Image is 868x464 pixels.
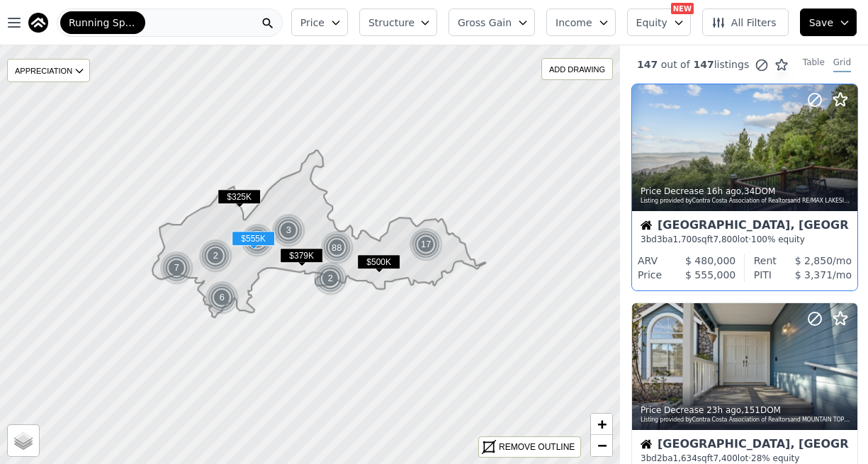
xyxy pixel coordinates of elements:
[458,16,512,30] span: Gross Gain
[591,414,612,435] a: Zoom in
[240,223,274,257] div: 19
[300,16,325,30] span: Price
[546,9,616,36] button: Income
[159,251,193,285] div: 7
[673,234,697,244] span: 1,700
[690,59,714,70] span: 147
[641,404,850,416] div: Price Decrease , 151 DOM
[800,9,857,36] button: Save
[597,436,607,454] span: −
[542,59,612,79] div: ADD DRAWING
[280,248,323,268] div: $379K
[795,269,833,281] span: $ 3,371
[641,438,652,450] img: House
[620,57,789,72] div: out of listings
[673,453,697,463] span: 1,634
[28,13,48,33] img: Pellego
[7,59,90,82] div: APPRECIATION
[205,281,239,315] div: 6
[777,254,852,268] div: /mo
[641,438,849,453] div: [GEOGRAPHIC_DATA], [GEOGRAPHIC_DATA]
[713,453,737,463] span: 7,400
[69,16,137,30] span: Running Springs
[357,254,400,269] span: $500K
[313,261,347,295] div: 2
[198,239,233,273] img: g1.png
[271,213,306,247] img: g1.png
[685,269,735,281] span: $ 555,000
[368,16,414,30] span: Structure
[218,189,261,204] span: $325K
[597,415,607,433] span: +
[754,254,777,268] div: Rent
[641,416,850,424] div: Listing provided by Contra Costa Association of Realtors and MOUNTAIN TOP PRODUCERS REALTY
[8,425,39,456] a: Layers
[641,220,652,231] img: House
[319,230,356,266] img: g2.png
[809,16,833,30] span: Save
[449,9,535,36] button: Gross Gain
[772,268,852,282] div: /mo
[291,9,348,36] button: Price
[641,186,850,197] div: Price Decrease , 34 DOM
[627,9,691,36] button: Equity
[409,227,443,261] div: 17
[313,261,348,295] img: g1.png
[638,254,658,268] div: ARV
[713,234,737,244] span: 7,800
[702,9,789,36] button: All Filters
[631,84,857,291] a: Price Decrease 16h ago,34DOMListing provided byContra Costa Association of Realtorsand RE/MAX LAK...
[637,59,658,70] span: 147
[641,234,849,245] div: 3 bd 3 ba sqft lot · 100% equity
[706,405,741,415] time: 2025-08-18 22:10
[359,9,437,36] button: Structure
[499,441,575,453] div: REMOVE OUTLINE
[636,16,667,30] span: Equity
[711,16,777,30] span: All Filters
[271,213,305,247] div: 3
[357,254,400,275] div: $500K
[641,453,849,464] div: 3 bd 2 ba sqft lot · 28% equity
[591,435,612,456] a: Zoom out
[198,239,232,273] div: 2
[641,220,849,234] div: [GEOGRAPHIC_DATA], [GEOGRAPHIC_DATA]
[319,230,355,266] div: 88
[205,281,239,315] img: g1.png
[240,223,275,257] img: g1.png
[803,57,825,72] div: Table
[706,186,741,196] time: 2025-08-19 05:29
[409,227,444,261] img: g1.png
[754,268,772,282] div: PITI
[232,231,275,246] span: $555K
[833,57,851,72] div: Grid
[671,3,694,14] div: NEW
[685,255,735,266] span: $ 480,000
[638,268,662,282] div: Price
[641,197,850,205] div: Listing provided by Contra Costa Association of Realtors and RE/MAX LAKESIDE
[280,248,323,263] span: $379K
[232,231,275,251] div: $555K
[218,189,261,210] div: $325K
[556,16,592,30] span: Income
[795,255,833,266] span: $ 2,850
[159,251,194,285] img: g1.png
